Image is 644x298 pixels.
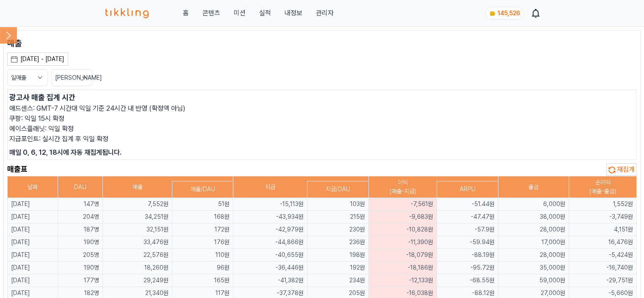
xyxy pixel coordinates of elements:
td: [DATE] [8,223,58,236]
img: coin [489,10,496,17]
th: 지급/DAU [307,181,368,198]
td: [DATE] [8,274,58,287]
th: 출금 [498,176,569,198]
td: -9,683원 [368,211,437,223]
td: 176원 [172,236,233,249]
td: 22,576원 [103,249,172,262]
td: -16,740원 [569,262,637,274]
h2: 매출표 [7,163,28,176]
td: [DATE] [8,211,58,223]
td: 51원 [172,198,233,211]
a: 실적 [259,8,271,18]
td: 103원 [307,198,368,211]
td: 205명 [58,249,103,262]
button: 일매출 [7,69,48,86]
td: 215원 [307,211,368,223]
td: 165원 [172,274,233,287]
button: [PERSON_NAME] [51,69,92,86]
th: 이익 (매출-지급) [368,176,437,198]
td: 168원 [172,211,233,223]
td: -59.94원 [437,236,498,249]
td: -40,655원 [233,249,307,262]
button: [DATE] - [DATE] [7,53,68,66]
p: 애드센스: GMT-7 시간대 익일 기준 24시간 내 반영 (확정액 아님) [9,103,635,114]
td: -57.9원 [437,223,498,236]
td: 17,000원 [498,236,569,249]
td: [DATE] [8,236,58,249]
td: 59,000원 [498,274,569,287]
td: -47.47원 [437,211,498,223]
td: 33,476원 [103,236,172,249]
td: 32,151원 [103,223,172,236]
th: DAU [58,176,103,198]
p: 광고사 매출 집계 시간 [9,92,635,103]
img: 티끌링 [105,8,149,18]
td: -3,749원 [569,211,637,223]
td: 187명 [58,223,103,236]
td: 110원 [172,249,233,262]
p: 매일 0, 6, 12, 18시에 자동 재집계됩니다. [9,148,635,158]
td: -10,828원 [368,223,437,236]
td: 35,000원 [498,262,569,274]
td: 38,000원 [498,211,569,223]
td: 16,476원 [569,236,637,249]
td: -95.72원 [437,262,498,274]
td: -42,979원 [233,223,307,236]
p: 매출 [7,37,637,49]
td: 204명 [58,211,103,223]
span: 145,526 [498,10,520,17]
button: 미션 [233,8,245,18]
th: 매출 [103,176,172,198]
td: 198원 [307,249,368,262]
td: -36,446원 [233,262,307,274]
td: 172원 [172,223,233,236]
span: 재집계 [617,165,635,173]
td: -44,866원 [233,236,307,249]
td: -43,934원 [233,211,307,223]
div: [DATE] - [DATE] [20,55,64,64]
th: ARPU [437,181,498,198]
a: 홈 [182,8,188,18]
td: -51.44원 [437,198,498,211]
td: 34,251원 [103,211,172,223]
td: 7,552원 [103,198,172,211]
td: 230원 [307,223,368,236]
td: -18,186원 [368,262,437,274]
td: -29,751원 [569,274,637,287]
td: -68.55원 [437,274,498,287]
a: 콘텐츠 [202,8,220,18]
td: -5,424원 [569,249,637,262]
td: 4,151원 [569,223,637,236]
p: 지급포인트: 실시간 집계 후 익일 확정 [9,134,635,144]
td: -15,113원 [233,198,307,211]
td: 28,000원 [498,249,569,262]
td: 18,260원 [103,262,172,274]
th: 지급 [233,176,307,198]
td: 147명 [58,198,103,211]
th: 매출/DAU [172,181,233,198]
td: [DATE] [8,249,58,262]
td: [DATE] [8,262,58,274]
a: 관리자 [315,8,333,18]
td: [DATE] [8,198,58,211]
td: 192원 [307,262,368,274]
td: 190명 [58,262,103,274]
td: -11,390원 [368,236,437,249]
a: coin 145,526 [485,7,522,19]
td: -18,079원 [368,249,437,262]
td: 234원 [307,274,368,287]
td: 28,000원 [498,223,569,236]
button: 재집계 [606,163,637,176]
td: 236원 [307,236,368,249]
td: 96원 [172,262,233,274]
td: -88.19원 [437,249,498,262]
th: 날짜 [8,176,58,198]
p: 에이스플래닛: 익일 확정 [9,124,635,134]
td: 1,552원 [569,198,637,211]
a: 내정보 [284,8,302,18]
p: 쿠팡: 익일 15시 확정 [9,114,635,124]
td: 29,249원 [103,274,172,287]
td: 177명 [58,274,103,287]
td: 190명 [58,236,103,249]
td: -7,561원 [368,198,437,211]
